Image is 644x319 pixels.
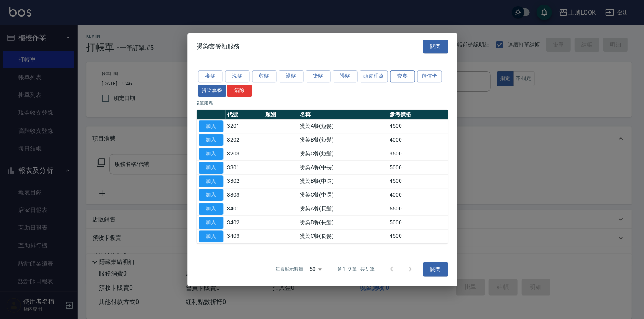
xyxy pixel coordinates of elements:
[199,230,223,242] button: 加入
[199,175,223,187] button: 加入
[360,70,388,82] button: 頭皮理療
[388,174,448,188] td: 4500
[197,100,448,107] p: 9 筆服務
[388,160,448,174] td: 5000
[197,43,240,50] span: 燙染套餐類服務
[388,147,448,161] td: 3500
[298,119,387,133] td: 燙染A餐(短髮)
[198,70,222,82] button: 接髮
[225,202,263,216] td: 3401
[388,119,448,133] td: 4500
[263,110,298,120] th: 類別
[225,174,263,188] td: 3302
[388,215,448,229] td: 5000
[275,266,303,272] p: 每頁顯示數量
[279,70,303,82] button: 燙髮
[199,120,223,132] button: 加入
[388,110,448,120] th: 參考價格
[298,202,387,216] td: 燙染A餐(長髮)
[225,147,263,161] td: 3203
[252,70,276,82] button: 剪髮
[227,85,252,97] button: 清除
[388,202,448,216] td: 5500
[306,259,325,279] div: 50
[298,147,387,161] td: 燙染C餐(短髮)
[225,188,263,202] td: 3303
[423,40,448,54] button: 關閉
[199,217,223,229] button: 加入
[199,189,223,201] button: 加入
[388,133,448,147] td: 4000
[225,229,263,243] td: 3403
[225,70,249,82] button: 洗髮
[199,203,223,215] button: 加入
[337,266,374,272] p: 第 1–9 筆 共 9 筆
[298,215,387,229] td: 燙染B餐(長髮)
[298,133,387,147] td: 燙染B餐(短髮)
[199,148,223,160] button: 加入
[298,188,387,202] td: 燙染C餐(中長)
[198,85,226,97] button: 燙染套餐
[298,174,387,188] td: 燙染B餐(中長)
[390,70,415,82] button: 套餐
[225,110,263,120] th: 代號
[199,162,223,174] button: 加入
[423,262,448,276] button: 關閉
[417,70,442,82] button: 儲值卡
[225,119,263,133] td: 3201
[388,188,448,202] td: 4000
[225,133,263,147] td: 3202
[388,229,448,243] td: 4500
[298,160,387,174] td: 燙染A餐(中長)
[298,229,387,243] td: 燙染C餐(長髮)
[199,134,223,146] button: 加入
[298,110,387,120] th: 名稱
[225,160,263,174] td: 3301
[333,70,357,82] button: 護髮
[225,215,263,229] td: 3402
[306,70,330,82] button: 染髮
